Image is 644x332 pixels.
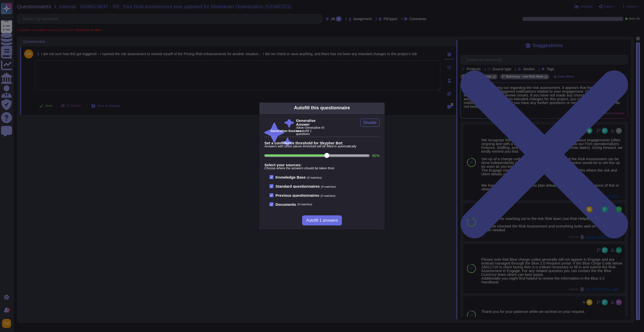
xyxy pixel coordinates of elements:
[296,119,326,126] b: Generative Answer
[275,203,296,206] b: Documents
[294,105,350,111] div: Autofill this questionnaire
[264,145,380,148] span: Answers with score above threshold will be filled in automatically
[264,167,380,170] span: Choose where the answers should be taken from
[275,184,320,188] b: Standard questionnaires
[321,185,336,188] span: (0 matches)
[275,193,319,197] b: Previous questionnaires
[297,203,312,206] span: (0 matches)
[264,163,380,167] b: Select your sources:
[306,218,338,222] span: Autofill 1 answers
[372,154,380,157] label: 80 %
[360,119,380,127] button: Disable
[302,215,342,225] button: Autofill 1 answers
[270,129,303,133] b: Generation Sources :
[264,141,380,145] b: Set a confidence threshold for Skypher Bot:
[363,121,377,125] span: Disable
[296,126,326,136] span: Allow Generative AI to autofill 1 questions
[275,175,306,179] b: Knowledge Base
[320,194,335,197] span: (0 matches)
[307,176,322,179] span: (0 matches)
